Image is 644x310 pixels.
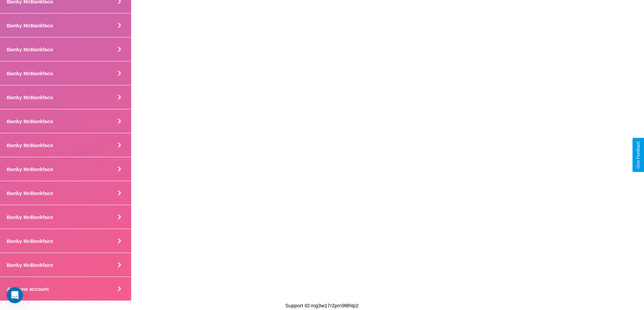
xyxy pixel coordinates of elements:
div: Give Feedback [636,141,641,169]
iframe: Intercom live chat [7,287,23,303]
h4: Banky McBankface [7,118,53,124]
h4: Banky McBankface [7,262,53,268]
h4: Banky McBankface [7,190,53,196]
h4: Banky McBankface [7,214,53,220]
h4: Add new account [7,286,49,292]
h4: Banky McBankface [7,94,53,100]
h4: Banky McBankface [7,71,53,76]
p: Support ID: mg3w17r2prn9l8htp2 [285,301,359,310]
h4: Banky McBankface [7,166,53,172]
h4: Banky McBankface [7,238,53,244]
h4: Banky McBankface [7,47,53,52]
h4: Banky McBankface [7,142,53,148]
h4: Banky McBankface [7,23,53,28]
